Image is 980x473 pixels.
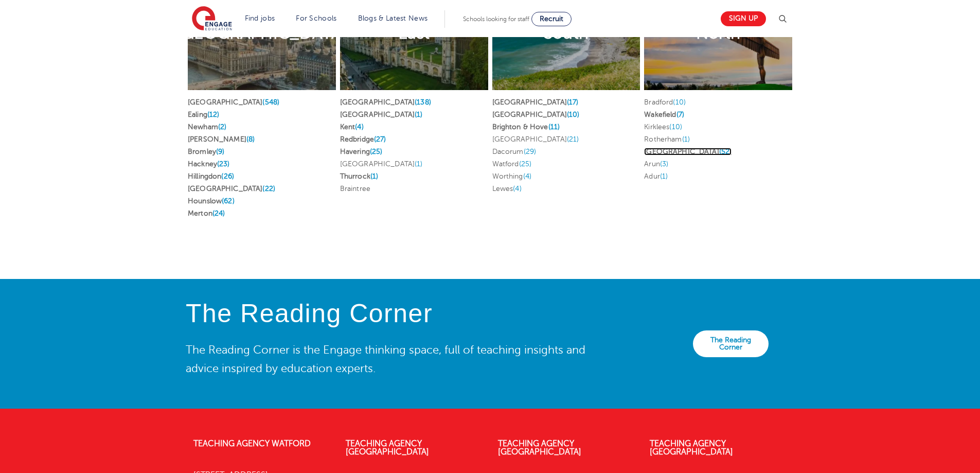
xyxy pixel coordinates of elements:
[523,172,531,180] span: (4)
[340,98,431,106] a: [GEOGRAPHIC_DATA](138)
[188,185,275,192] a: [GEOGRAPHIC_DATA](22)
[415,111,422,118] span: (1)
[531,12,572,26] a: Recruit
[644,121,792,133] li: Kirklees
[492,146,640,158] li: Dacorum
[693,330,769,357] a: The Reading Corner
[374,135,386,143] span: (27)
[721,11,766,26] a: Sign up
[719,148,732,155] span: (52)
[358,14,428,22] a: Blogs & Latest News
[669,123,682,131] span: (10)
[650,439,733,457] a: Teaching Agency [GEOGRAPHIC_DATA]
[340,172,379,180] a: Thurrock(1)
[246,135,255,143] span: (8)
[340,135,386,143] a: Redbridge(27)
[370,148,383,155] span: (25)
[492,123,560,131] a: Brighton & Hove(11)
[492,183,640,195] li: Lewes
[346,439,429,457] a: Teaching Agency [GEOGRAPHIC_DATA]
[513,185,521,192] span: (4)
[245,14,275,22] a: Find jobs
[567,135,579,143] span: (21)
[492,98,579,106] a: [GEOGRAPHIC_DATA](17)
[355,123,363,131] span: (4)
[216,148,224,155] span: (9)
[340,183,488,195] li: Braintree
[644,148,732,155] a: [GEOGRAPHIC_DATA](52)
[188,197,235,205] a: Hounslow(62)
[492,111,580,118] a: [GEOGRAPHIC_DATA](10)
[498,439,581,457] a: Teaching Agency [GEOGRAPHIC_DATA]
[540,15,563,23] span: Recruit
[567,98,579,106] span: (17)
[340,123,364,131] a: Kent(4)
[673,98,686,106] span: (10)
[207,111,220,118] span: (12)
[188,98,279,106] a: [GEOGRAPHIC_DATA](548)
[221,172,234,180] span: (26)
[296,14,336,22] a: For Schools
[567,111,580,118] span: (10)
[262,98,279,106] span: (548)
[217,160,230,168] span: (23)
[186,300,593,328] h4: The Reading Corner
[492,158,640,170] li: Watford
[340,148,383,155] a: Havering(25)
[188,111,219,118] a: Ealing(12)
[492,133,640,146] li: [GEOGRAPHIC_DATA]
[682,135,690,143] span: (1)
[415,160,422,168] span: (1)
[644,133,792,146] li: Rotherham
[519,160,532,168] span: (25)
[193,439,311,448] a: Teaching Agency Watford
[340,158,488,170] li: [GEOGRAPHIC_DATA]
[188,209,225,217] a: Merton(24)
[676,111,684,118] span: (7)
[188,160,230,168] a: Hackney(23)
[660,172,668,180] span: (1)
[524,148,537,155] span: (29)
[463,15,529,23] span: Schools looking for staff
[188,123,226,131] a: Newham(2)
[660,160,668,168] span: (3)
[492,170,640,183] li: Worthing
[222,197,235,205] span: (62)
[188,172,234,180] a: Hillingdon(26)
[188,135,255,143] a: [PERSON_NAME](8)
[548,123,560,131] span: (11)
[212,209,225,217] span: (24)
[192,6,232,32] img: Engage Education
[188,148,224,155] a: Bromley(9)
[262,185,275,192] span: (22)
[370,172,378,180] span: (1)
[218,123,226,131] span: (2)
[186,341,593,378] p: The Reading Corner is the Engage thinking space, full of teaching insights and advice inspired by...
[644,170,792,183] li: Adur
[415,98,431,106] span: (138)
[644,96,792,109] li: Bradford
[644,158,792,170] li: Arun
[644,111,684,118] a: Wakefield(7)
[340,111,423,118] a: [GEOGRAPHIC_DATA](1)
